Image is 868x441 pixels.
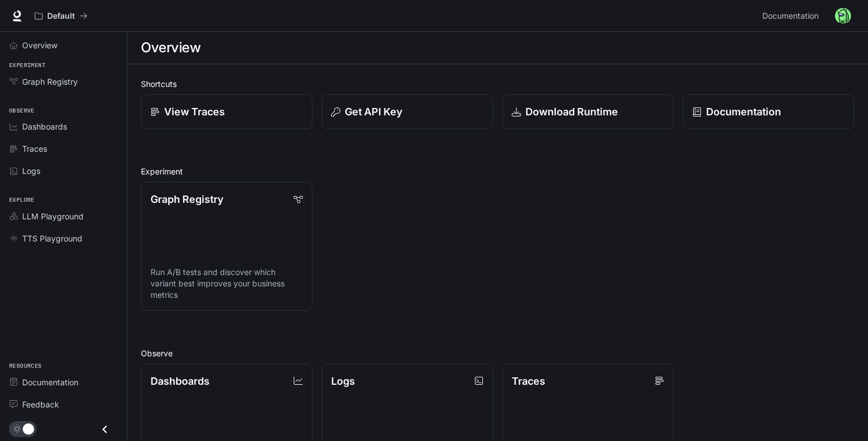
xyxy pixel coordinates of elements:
[683,94,854,129] a: Documentation
[22,376,78,388] span: Documentation
[322,94,493,129] button: Get API Key
[30,5,93,27] button: All workspaces
[141,347,854,359] h2: Observe
[141,94,312,129] a: View Traces
[151,373,210,389] p: Dashboards
[331,373,355,389] p: Logs
[164,104,225,119] p: View Traces
[502,94,674,129] a: Download Runtime
[22,232,82,244] span: TTS Playground
[832,5,854,27] button: User avatar
[706,104,781,119] p: Documentation
[5,161,122,181] a: Logs
[5,206,122,226] a: LLM Playground
[5,117,122,136] a: Dashboards
[22,39,57,51] span: Overview
[141,182,312,311] a: Graph RegistryRun A/B tests and discover which variant best improves your business metrics
[5,372,122,392] a: Documentation
[762,9,819,23] span: Documentation
[22,398,59,410] span: Feedback
[5,394,122,414] a: Feedback
[141,36,201,59] h1: Overview
[22,165,40,177] span: Logs
[758,5,827,27] a: Documentation
[835,8,851,24] img: User avatar
[22,76,78,88] span: Graph Registry
[151,267,303,301] p: Run A/B tests and discover which variant best improves your business metrics
[5,72,122,91] a: Graph Registry
[22,120,67,132] span: Dashboards
[23,422,34,435] span: Dark mode toggle
[512,373,545,389] p: Traces
[22,143,47,155] span: Traces
[141,165,854,177] h2: Experiment
[525,104,618,119] p: Download Runtime
[151,192,223,207] p: Graph Registry
[5,228,122,248] a: TTS Playground
[5,139,122,159] a: Traces
[22,210,84,222] span: LLM Playground
[47,11,75,21] p: Default
[5,35,122,55] a: Overview
[345,104,402,119] p: Get API Key
[141,78,854,90] h2: Shortcuts
[92,418,118,441] button: Close drawer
